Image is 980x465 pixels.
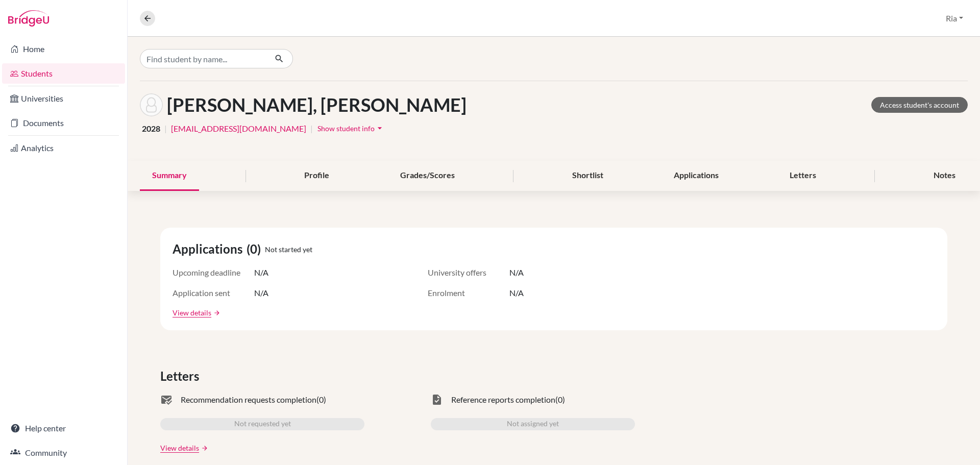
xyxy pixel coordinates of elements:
span: University offers [428,266,509,279]
div: Letters [777,161,828,191]
span: | [310,123,313,135]
i: arrow_drop_down [375,123,385,133]
button: Show student infoarrow_drop_down [317,120,385,136]
a: Universities [2,88,125,109]
div: Summary [140,161,199,191]
a: Students [2,63,125,84]
a: View details [173,307,211,318]
span: Not requested yet [234,418,291,430]
span: N/A [254,266,268,279]
div: Applications [661,161,731,191]
span: Enrolment [428,287,509,299]
span: Not assigned yet [507,418,559,430]
a: [EMAIL_ADDRESS][DOMAIN_NAME] [171,123,306,135]
span: Not started yet [265,244,312,255]
span: (0) [555,394,565,406]
a: Help center [2,418,125,438]
h1: [PERSON_NAME], [PERSON_NAME] [167,94,467,116]
a: Community [2,443,125,463]
a: Home [2,39,125,59]
input: Find student by name... [140,49,266,68]
span: N/A [254,287,268,299]
span: (0) [247,240,265,258]
span: mark_email_read [160,394,173,406]
img: Bridge-U [8,10,49,27]
div: Profile [292,161,341,191]
div: Grades/Scores [388,161,467,191]
a: Analytics [2,138,125,158]
span: N/A [509,266,524,279]
a: arrow_forward [199,445,208,452]
span: 2028 [142,123,160,135]
img: Kayley Helena Wuisan's avatar [140,93,163,116]
span: Applications [173,240,247,258]
span: | [164,123,167,135]
span: Reference reports completion [451,394,555,406]
span: (0) [316,394,326,406]
span: Letters [160,367,203,385]
span: Upcoming deadline [173,266,254,279]
a: Documents [2,113,125,133]
a: View details [160,443,199,453]
span: Show student info [317,124,375,133]
span: Application sent [173,287,254,299]
span: task [431,394,443,406]
span: Recommendation requests completion [181,394,316,406]
div: Shortlist [560,161,616,191]
div: Notes [921,161,968,191]
span: N/A [509,287,524,299]
a: Access student's account [871,97,968,113]
button: Ria [941,9,968,28]
a: arrow_forward [211,309,220,316]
